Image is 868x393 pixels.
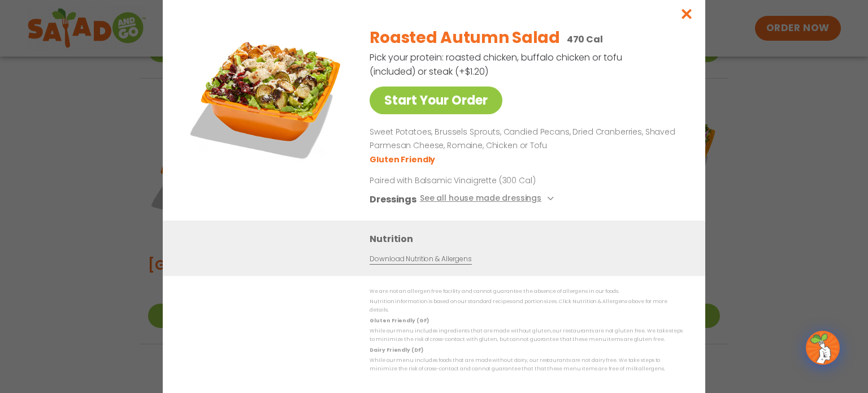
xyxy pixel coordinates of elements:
h2: Roasted Autumn Salad [370,26,559,50]
a: Start Your Order [370,87,502,114]
p: Paired with Balsamic Vinaigrette (300 Cal) [370,175,579,187]
li: Gluten Friendly [370,154,437,166]
a: Download Nutrition & Allergens [370,254,471,265]
h3: Dressings [370,192,416,206]
strong: Gluten Friendly (GF) [370,317,428,324]
p: We are not an allergen free facility and cannot guarantee the absence of allergens in our foods. [370,287,683,296]
h3: Nutrition [370,232,688,246]
p: Nutrition information is based on our standard recipes and portion sizes. Click Nutrition & Aller... [370,297,683,315]
p: While our menu includes foods that are made without dairy, our restaurants are not dairy free. We... [370,356,683,374]
p: Pick your protein: roasted chicken, buffalo chicken or tofu (included) or steak (+$1.20) [370,50,624,79]
img: Featured product photo for Roasted Autumn Salad [188,18,346,176]
img: wpChatIcon [807,332,839,364]
p: 470 Cal [567,32,603,46]
button: See all house made dressings [420,192,557,206]
p: While our menu includes ingredients that are made without gluten, our restaurants are not gluten ... [370,327,683,344]
strong: Dairy Friendly (DF) [370,347,423,353]
p: Sweet Potatoes, Brussels Sprouts, Candied Pecans, Dried Cranberries, Shaved Parmesan Cheese, Roma... [370,126,678,153]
